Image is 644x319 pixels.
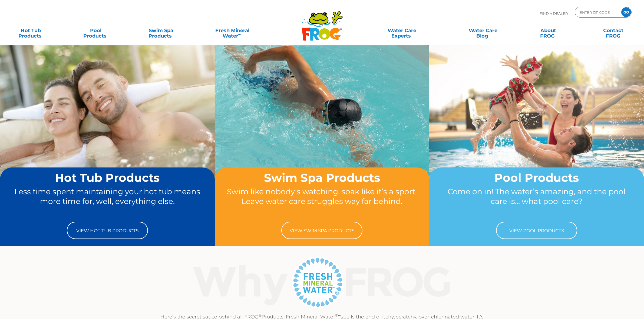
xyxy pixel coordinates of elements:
[225,172,419,184] h2: Swim Spa Products
[458,25,508,36] a: Water CareBlog
[621,7,631,17] input: GO
[136,25,186,36] a: Swim SpaProducts
[281,222,362,239] a: View Swim Spa Products
[238,32,241,36] sup: ∞
[496,222,577,239] a: View Pool Products
[225,187,419,216] p: Swim like nobody’s watching, soak like it’s a sport. Leave water care struggles way far behind.
[523,25,573,36] a: AboutFROG
[71,25,121,36] a: PoolProducts
[259,313,262,317] sup: ®
[440,187,634,216] p: Come on in! The water’s amazing, and the pool care is… what pool care?
[201,25,264,36] a: Fresh MineralWater∞
[429,45,644,205] img: home-banner-pool-short
[335,313,341,317] sup: ®∞
[215,45,430,205] img: home-banner-swim-spa-short
[67,222,148,239] a: View Hot Tub Products
[10,172,204,184] h2: Hot Tub Products
[10,187,204,216] p: Less time spent maintaining your hot tub means more time for, well, everything else.
[361,25,443,36] a: Water CareExperts
[5,25,56,36] a: Hot TubProducts
[588,25,639,36] a: ContactFROG
[540,7,568,20] p: Find A Dealer
[440,172,634,184] h2: Pool Products
[579,8,616,16] input: Zip Code Form
[182,255,462,309] img: Why Frog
